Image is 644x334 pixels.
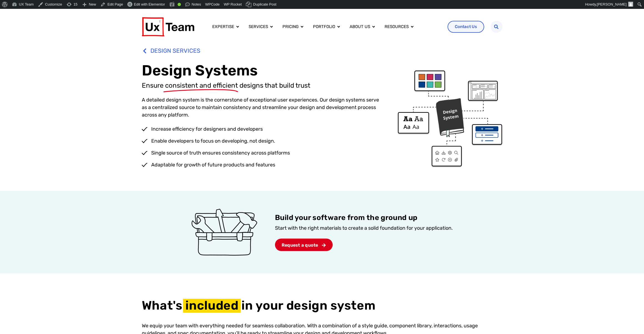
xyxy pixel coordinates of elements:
span: DESIGN SERVICES [149,45,200,57]
span: Request a quote [282,243,318,247]
a: Request a quote [275,239,333,251]
a: Portfolio [313,24,335,30]
a: Resources [385,24,409,30]
p: Build your software from the ground up [275,213,453,222]
a: Contact Us [448,21,484,33]
nav: Menu [208,21,443,32]
span: in your design system [241,298,375,313]
a: DESIGN SERVICES [142,45,380,57]
span: consistent and efficient [165,82,238,90]
p: Start with the right materials to create a solid foundation for your application. [275,224,453,232]
div: Menu Toggle [208,21,443,32]
a: Pricing [282,24,299,30]
span: Adaptable for growth of future products and features [150,161,275,169]
p: A detailed design system is the cornerstone of exceptional user experiences. Our design systems s... [142,96,380,119]
span: Increase efficiency for designers and developers [150,125,263,133]
img: UX Team Logo [142,17,194,36]
span: designs that build trust [239,82,310,89]
h1: Design Systems [142,61,380,79]
div: Search [491,21,502,33]
span: Single source of truth ensures consistency across platforms [150,149,290,157]
span: Ensure [142,82,163,89]
div: Good [178,3,181,6]
span: Enable developers to focus on developing, not design. [150,137,275,145]
span: Edit with Elementor [134,2,165,6]
a: Expertise [212,24,234,30]
span: [PERSON_NAME] [597,2,627,6]
a: About us [350,24,370,30]
img: This is a visual diagram of a design system. At the center is a black book titled "Design System,... [398,68,502,168]
span: Contact Us [455,25,477,29]
span: included [185,298,238,313]
span: What's [142,298,183,313]
a: Services [249,24,268,30]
